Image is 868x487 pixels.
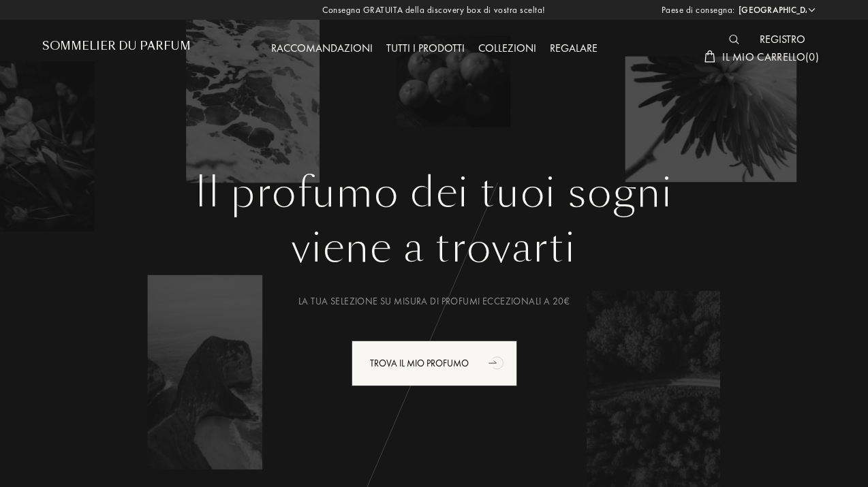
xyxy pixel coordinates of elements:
[753,31,812,49] div: Registro
[42,40,191,58] a: Sommelier du Parfum
[484,349,511,376] div: animation
[729,35,739,44] img: search_icn_white.svg
[379,41,471,55] a: Tutti i prodotti
[379,40,471,58] div: Tutti i prodotti
[52,294,816,309] div: La tua selezione su misura di profumi eccezionali a 20€
[662,3,735,17] span: Paese di consegna:
[753,32,812,46] a: Registro
[471,41,543,55] a: Collezioni
[471,40,543,58] div: Collezioni
[264,40,379,58] div: Raccomandazioni
[704,50,715,63] img: cart_white.svg
[722,50,819,64] span: Il mio carrello ( 0 )
[42,40,191,52] h1: Sommelier du Parfum
[52,217,816,279] div: viene a trovarti
[543,41,604,55] a: Regalare
[352,341,517,386] div: Trova il mio profumo
[264,41,379,55] a: Raccomandazioni
[52,168,816,217] h1: Il profumo dei tuoi sogni
[543,40,604,58] div: Regalare
[341,341,527,386] a: Trova il mio profumoanimation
